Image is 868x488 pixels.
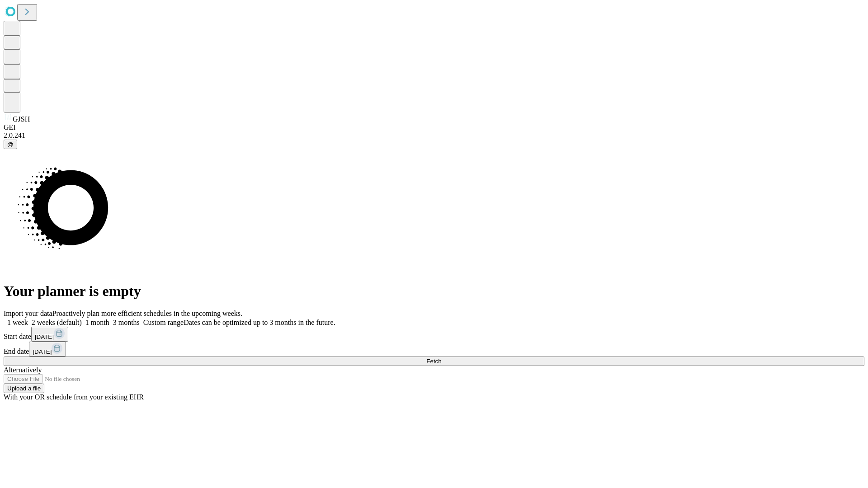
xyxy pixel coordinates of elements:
span: Fetch [426,358,441,365]
button: [DATE] [29,342,66,357]
button: [DATE] [31,327,68,342]
span: Proactively plan more efficient schedules in the upcoming weeks. [52,310,242,317]
span: Import your data [4,310,52,317]
span: [DATE] [35,333,54,340]
span: With your OR schedule from your existing EHR [4,393,144,401]
span: Dates can be optimized up to 3 months in the future. [184,319,335,326]
div: End date [4,342,864,357]
span: 3 months [113,319,140,326]
span: Custom range [143,319,184,326]
h1: Your planner is empty [4,283,864,300]
div: GEI [4,123,864,131]
span: GJSH [13,115,30,123]
span: Alternatively [4,366,42,374]
span: 1 week [7,319,28,326]
span: [DATE] [33,348,52,355]
button: Upload a file [4,384,44,393]
div: Start date [4,327,864,342]
span: 1 month [85,319,109,326]
button: Fetch [4,357,864,366]
button: @ [4,140,17,149]
span: @ [7,141,14,148]
span: 2 weeks (default) [32,319,82,326]
div: 2.0.241 [4,131,864,140]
